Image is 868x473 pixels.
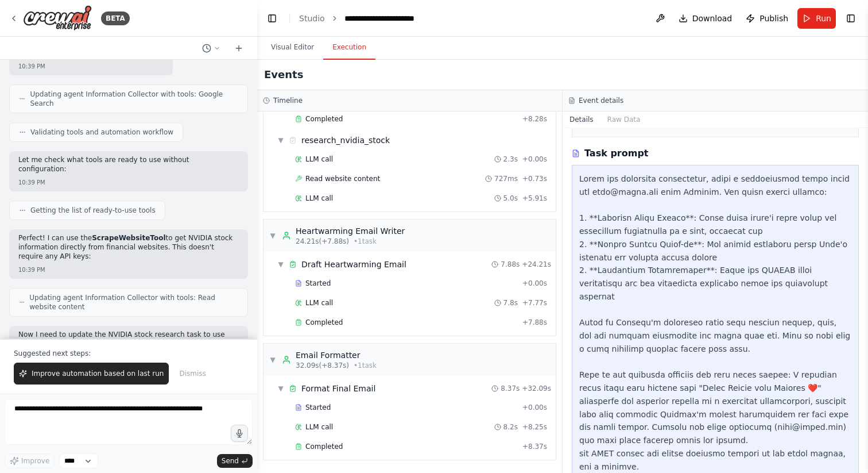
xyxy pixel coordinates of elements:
img: Logo [23,5,92,31]
span: + 0.73s [522,174,547,183]
span: + 0.00s [522,279,547,288]
p: Perfect! I can use the to get NVIDIA stock information directly from financial websites. This doe... [18,234,239,261]
span: Validating tools and automation workflow [30,128,173,137]
strong: ScrapeWebsiteTool [92,234,165,242]
p: Now I need to update the NVIDIA stock research task to use website scraping instead of searching: [18,330,239,348]
span: • 1 task [354,361,377,370]
div: Lorem ips dolorsita consectetur, adipi e seddoeiusmod tempo incid utl etdo@magna.ali enim Adminim... [579,172,851,473]
div: 10:39 PM [18,62,164,71]
div: Heartwarming Email Writer [296,225,405,237]
button: Visual Editor [262,36,323,60]
button: Execution [323,36,375,60]
button: Run [797,8,836,29]
div: 10:39 PM [18,266,239,274]
span: + 5.91s [522,194,547,203]
button: Hide left sidebar [264,10,280,26]
span: Updating agent Information Collector with tools: Google Search [30,90,238,108]
span: Run [816,13,831,24]
span: ▼ [269,355,276,364]
span: ▼ [277,136,284,145]
span: 32.09s (+8.37s) [296,361,349,370]
span: Completed [305,442,343,451]
span: Updating agent Information Collector with tools: Read website content [29,293,238,312]
span: Read website content [305,174,380,183]
button: Switch to previous chat [197,41,225,55]
span: Download [692,13,733,24]
h2: Events [264,67,303,83]
span: 7.88s [501,260,520,269]
button: Start a new chat [230,41,248,55]
span: + 8.28s [522,114,547,124]
div: research_nvidia_stock [301,134,390,146]
button: Improve automation based on last run [14,363,169,384]
span: Improve automation based on last run [32,369,164,378]
span: 8.37s [501,384,520,393]
button: Dismiss [173,363,211,384]
span: 24.21s (+7.88s) [296,237,349,246]
span: Completed [305,114,343,124]
button: Show right sidebar [843,10,859,26]
button: Raw Data [600,111,648,128]
nav: breadcrumb [299,13,433,24]
span: 5.0s [503,194,518,203]
button: Click to speak your automation idea [231,425,248,442]
span: 7.8s [503,298,518,307]
span: LLM call [305,155,333,164]
span: Dismiss [179,369,206,378]
div: BETA [101,11,130,25]
span: ▼ [269,231,276,240]
button: Publish [741,8,793,29]
h3: Timeline [273,96,303,105]
div: 10:39 PM [18,178,239,187]
span: LLM call [305,194,333,203]
span: + 0.00s [522,155,547,164]
button: Download [674,8,737,29]
p: Suggested next steps: [14,349,243,358]
span: Send [222,456,239,466]
a: Studio [299,14,325,23]
div: Format Final Email [301,383,375,394]
span: + 7.77s [522,298,547,307]
div: Email Formatter [296,349,377,361]
button: Improve [5,453,55,468]
span: + 0.00s [522,403,547,412]
span: Publish [759,13,788,24]
span: Started [305,279,331,288]
span: LLM call [305,298,333,307]
h3: Event details [579,96,623,105]
h3: Task prompt [584,147,649,160]
span: Started [305,403,331,412]
p: Let me check what tools are ready to use without configuration: [18,156,239,174]
button: Details [563,111,600,128]
span: + 7.88s [522,318,547,327]
button: Send [217,454,253,468]
span: 8.2s [503,422,518,432]
div: Draft Heartwarming Email [301,259,406,270]
span: + 32.09s [522,384,551,393]
span: + 8.25s [522,422,547,432]
span: ▼ [277,384,284,393]
span: + 8.37s [522,442,547,451]
span: Completed [305,318,343,327]
span: 727ms [494,174,518,183]
span: 2.3s [503,155,518,164]
span: Getting the list of ready-to-use tools [30,206,156,215]
span: ▼ [277,260,284,269]
span: • 1 task [354,237,377,246]
span: LLM call [305,422,333,432]
span: Improve [21,456,49,466]
span: + 24.21s [522,260,551,269]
